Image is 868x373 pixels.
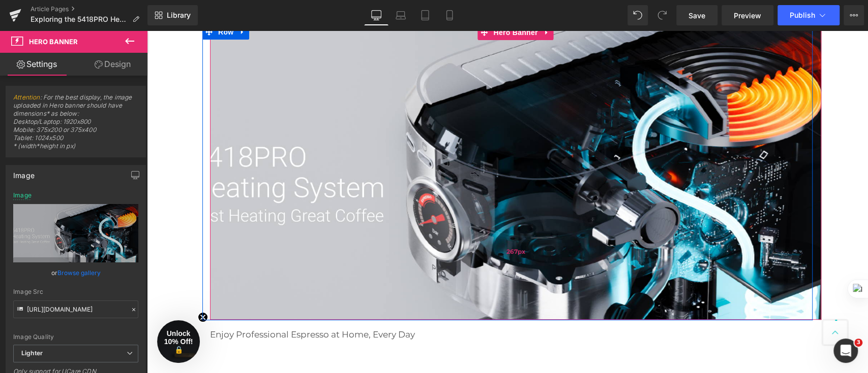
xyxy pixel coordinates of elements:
b: Lighter [21,349,43,357]
a: Mobile [437,5,462,25]
span: Publish [790,11,815,19]
a: New Library [147,5,198,25]
input: Link [13,300,138,318]
div: Image Src [13,288,138,295]
span: Library [167,11,191,20]
button: Undo [627,5,648,25]
p: Enjoy Professional Espresso at Home, Every Day [63,297,640,311]
span: 267px [360,216,378,226]
a: Tablet [413,5,437,25]
div: or [13,267,138,278]
a: Browse gallery [57,264,101,282]
span: Hero Banner [29,38,78,46]
button: More [844,5,864,25]
a: Desktop [364,5,388,25]
div: Image Quality [13,333,138,341]
span: Exploring the 5418PRO Heating System: Faster Heating, Faster Coffee Enjoyment [31,15,128,23]
button: Redo [652,5,672,25]
a: Article Pages [31,5,147,13]
span: Preview [734,10,761,21]
a: Design [76,53,149,76]
div: Image [13,192,32,199]
iframe: Intercom live chat [833,338,858,363]
a: Laptop [388,5,413,25]
span: Save [689,10,705,21]
span: : For the best display, the image uploaded in Hero banner should have dimensions* as below: Deskt... [13,93,138,157]
span: 3 [854,338,862,347]
button: Publish [777,5,840,25]
a: Preview [722,5,773,25]
a: Attention [13,93,40,101]
div: Image [13,165,35,180]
